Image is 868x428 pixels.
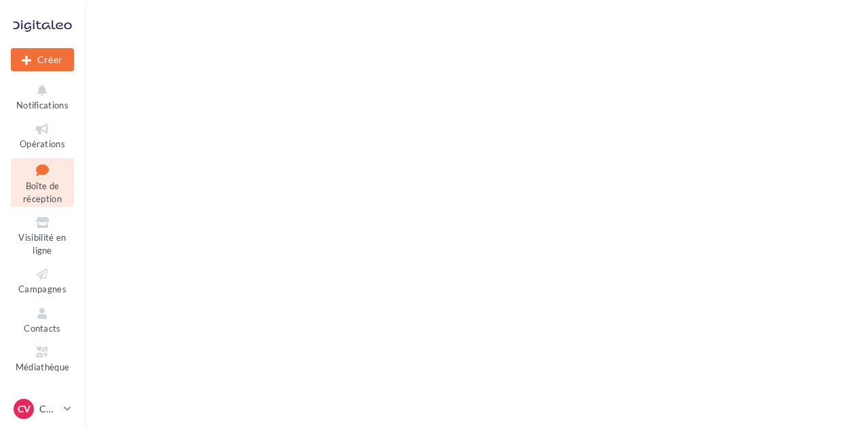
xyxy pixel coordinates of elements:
span: Campagnes [18,284,66,294]
span: Opérations [20,138,65,149]
a: Opérations [11,119,74,152]
div: Nouvelle campagne [11,48,74,71]
span: Notifications [16,100,68,111]
a: Médiathèque [11,342,74,375]
a: Visibilité en ligne [11,212,74,258]
span: Contacts [24,323,61,334]
span: Boîte de réception [23,180,62,204]
span: CV [18,402,31,416]
a: Campagnes [11,264,74,297]
span: Médiathèque [16,362,70,372]
a: Boîte de réception [11,158,74,208]
a: CV CUPRA Vienne [11,396,74,422]
p: CUPRA Vienne [39,402,58,416]
a: Contacts [11,303,74,336]
button: Créer [11,48,74,71]
a: Calendrier [11,381,74,414]
button: Notifications [11,80,74,113]
span: Visibilité en ligne [18,232,66,256]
